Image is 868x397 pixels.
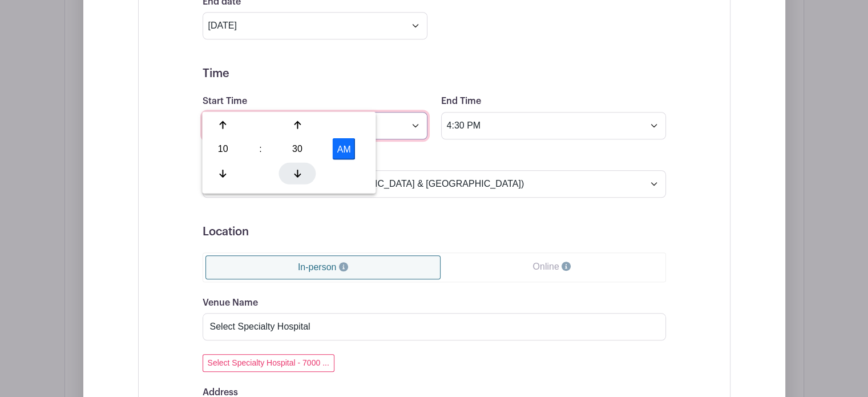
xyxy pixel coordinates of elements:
[441,255,663,278] a: Online
[279,138,316,160] div: Pick Minute
[441,112,666,139] input: Select
[204,138,241,160] div: Pick Hour
[204,114,241,136] div: Increment Hour
[279,162,316,184] div: Decrement Minute
[203,96,247,107] label: Start Time
[279,114,316,136] div: Increment Minute
[203,12,427,39] input: Pick date
[203,354,334,372] button: Select Specialty Hospital - 7000 ...
[203,298,258,308] label: Venue Name
[333,138,356,160] button: AM
[203,225,666,239] h5: Location
[205,255,441,279] a: In-person
[204,162,241,184] div: Decrement Hour
[245,138,276,160] div: :
[203,67,666,81] h5: Time
[203,313,666,340] input: Where is the event happening?
[441,96,481,107] label: End Time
